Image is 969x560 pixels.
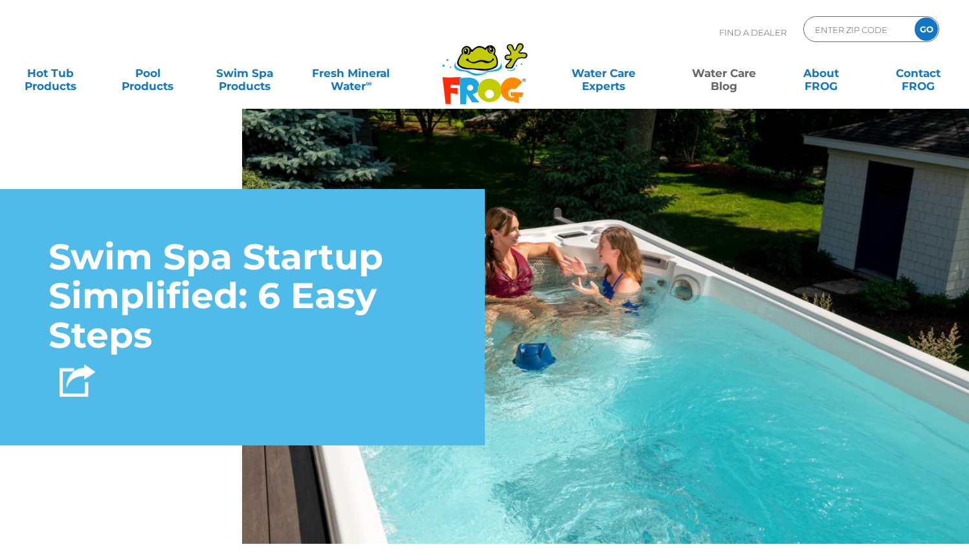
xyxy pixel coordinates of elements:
[207,60,283,86] a: Swim SpaProducts
[49,238,436,355] h1: Swim Spa Startup Simplified: 6 Easy Steps
[542,60,665,86] a: Water CareExperts
[13,60,89,86] a: Hot TubProducts
[304,60,399,86] a: Fresh MineralWater∞
[880,60,956,86] a: ContactFROG
[435,26,535,105] img: Frog Products Logo
[60,364,95,397] img: Share
[366,78,372,88] sup: ∞
[687,60,763,86] a: Water CareBlog
[784,60,860,86] a: AboutFROG
[915,17,938,41] input: GO
[719,16,786,49] p: Find A Dealer
[110,60,186,86] a: PoolProducts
